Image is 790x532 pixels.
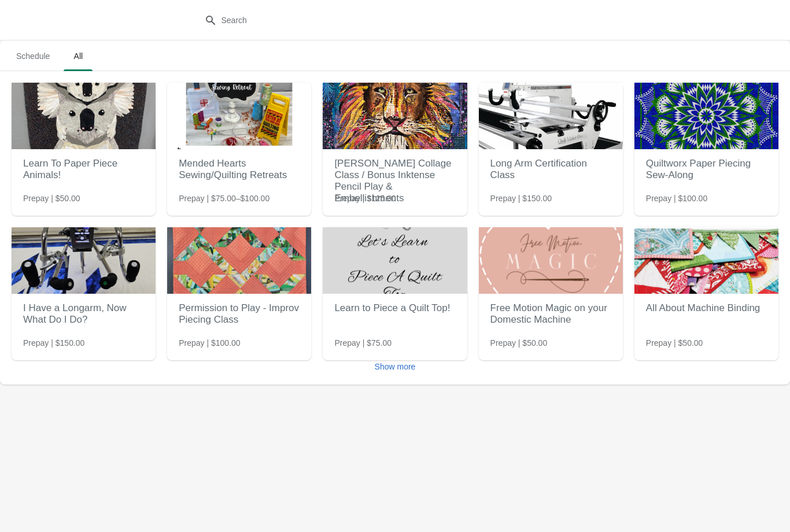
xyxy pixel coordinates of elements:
[634,83,778,149] img: Quiltworx Paper Piecing Sew-Along
[23,152,144,187] h2: Learn To Paper Piece Animals!
[179,297,300,331] h2: Permission to Play - Improv Piecing Class
[323,83,467,149] img: Laura Heine Collage Class / Bonus Inktense Pencil Play & Embellishments
[646,193,707,204] span: Prepay | $100.00
[179,337,240,349] span: Prepay | $100.00
[23,297,144,331] h2: I Have a Longarm, Now What Do I Do?
[167,83,311,149] img: Mended Hearts Sewing/Quilting Retreats
[7,46,59,66] span: Schedule
[12,83,156,149] img: Learn To Paper Piece Animals!
[334,152,455,210] h2: [PERSON_NAME] Collage Class / Bonus Inktense Pencil Play & Embellishments
[490,152,611,187] h2: Long Arm Certification Class
[490,337,548,349] span: Prepay | $50.00
[12,227,156,294] img: I Have a Longarm, Now What Do I Do?
[323,227,467,294] img: Learn to Piece a Quilt Top!
[179,152,300,187] h2: Mended Hearts Sewing/Quilting Retreats
[334,337,392,349] span: Prepay | $75.00
[646,297,767,320] h2: All About Machine Binding
[23,193,80,204] span: Prepay | $50.00
[221,10,593,31] input: Search
[490,297,611,331] h2: Free Motion Magic on your Domestic Machine
[167,227,311,294] img: Permission to Play - Improv Piecing Class
[479,227,623,294] img: Free Motion Magic on your Domestic Machine
[490,193,552,204] span: Prepay | $150.00
[634,227,778,294] img: All About Machine Binding
[646,152,767,187] h2: Quiltworx Paper Piecing Sew-Along
[179,193,270,204] span: Prepay | $75.00–$100.00
[64,46,93,66] span: All
[334,297,455,320] h2: Learn to Piece a Quilt Top!
[375,362,416,371] span: Show more
[646,337,703,349] span: Prepay | $50.00
[23,337,84,349] span: Prepay | $150.00
[479,83,623,149] img: Long Arm Certification Class
[334,193,396,204] span: Prepay | $125.00
[370,356,420,377] button: Show more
